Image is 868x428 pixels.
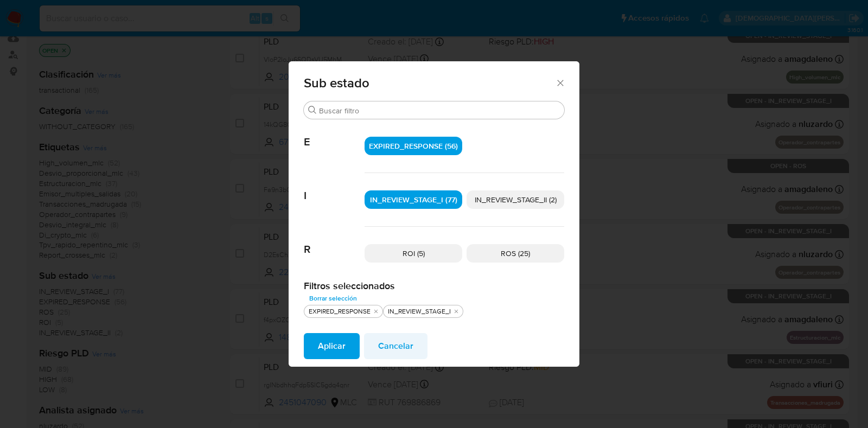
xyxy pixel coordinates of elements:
h2: Filtros seleccionados [304,280,564,292]
div: EXPIRED_RESPONSE (56) [365,137,462,155]
span: ROS (25) [501,248,530,259]
span: ROI (5) [403,248,425,259]
div: EXPIRED_RESPONSE [307,307,373,316]
button: Buscar [308,106,317,114]
button: Aplicar [304,333,360,359]
div: ROI (5) [365,244,462,263]
span: R [304,227,365,256]
div: IN_REVIEW_STAGE_II (2) [467,190,564,209]
span: Sub estado [304,76,555,90]
span: EXPIRED_RESPONSE (56) [369,140,458,151]
button: quitar IN_REVIEW_STAGE_I [452,307,461,316]
input: Buscar filtro [319,106,560,116]
span: IN_REVIEW_STAGE_II (2) [475,194,557,205]
span: E [304,119,365,149]
button: Borrar selección [304,292,362,305]
span: Aplicar [318,334,346,358]
div: IN_REVIEW_STAGE_I (77) [365,190,462,209]
button: quitar EXPIRED_RESPONSE [372,307,380,316]
span: Cancelar [378,334,413,358]
div: ROS (25) [467,244,564,263]
button: Cerrar [555,78,565,87]
span: IN_REVIEW_STAGE_I (77) [370,194,457,205]
span: Borrar selección [309,293,357,304]
span: I [304,173,365,202]
div: IN_REVIEW_STAGE_I [386,307,453,316]
button: Cancelar [364,333,427,359]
